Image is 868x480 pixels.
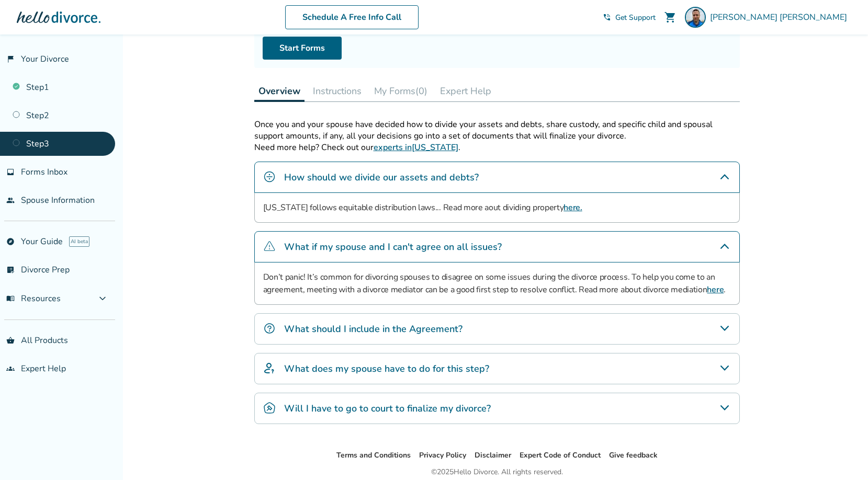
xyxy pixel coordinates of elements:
span: groups [6,364,15,373]
div: © 2025 Hello Divorce. All rights reserved. [431,466,563,478]
span: Forms Inbox [21,166,67,178]
span: shopping_basket [6,336,15,345]
span: people [6,196,15,204]
img: What does my spouse have to do for this step? [263,362,276,374]
span: list_alt_check [6,266,15,274]
img: Keith Harrington [685,7,706,28]
div: What does my spouse have to do for this step? [254,353,740,384]
span: shopping_cart [664,11,677,24]
span: Get Support [615,13,656,22]
span: Resources [6,293,61,304]
span: AI beta [69,236,89,247]
a: Schedule A Free Info Call [285,5,419,29]
div: What should I include in the Agreement? [254,313,740,345]
span: flag_2 [6,55,15,63]
button: My Forms(0) [370,81,432,101]
img: Will I have to go to court to finalize my divorce? [263,402,276,414]
span: menu_book [6,294,15,303]
button: Instructions [309,81,366,101]
img: What if my spouse and I can't agree on all issues? [263,240,276,253]
a: here [707,284,724,295]
h4: What if my spouse and I can't agree on all issues? [284,240,502,254]
h4: What should I include in the Agreement? [284,322,463,336]
img: What should I include in the Agreement? [263,322,276,335]
button: Overview [254,81,305,102]
div: How should we divide our assets and debts? [254,162,740,193]
a: experts in[US_STATE] [374,142,458,153]
h4: Will I have to go to court to finalize my divorce? [284,402,491,415]
span: [PERSON_NAME] [PERSON_NAME] [710,12,851,23]
a: here. [563,202,582,213]
li: Disclaimer [475,449,511,462]
a: phone_in_talkGet Support [603,13,656,22]
h4: How should we divide our assets and debts? [284,170,479,184]
p: Don’t panic! It’s common for divorcing spouses to disagree on some issues during the divorce proc... [263,271,731,296]
span: phone_in_talk [603,13,611,21]
button: Expert Help [436,81,495,101]
span: expand_more [96,292,109,305]
a: Start Forms [263,37,342,60]
li: Give feedback [609,449,658,462]
p: Need more help? Check out our . [254,142,740,153]
a: Terms and Conditions [336,450,411,460]
p: [US_STATE] follows equitable distribution laws... Read more aout dividing property [263,201,731,214]
a: Privacy Policy [419,450,466,460]
img: How should we divide our assets and debts? [263,170,276,183]
iframe: Chat Widget [816,430,868,480]
span: inbox [6,168,15,176]
div: Will I have to go to court to finalize my divorce? [254,393,740,424]
h4: What does my spouse have to do for this step? [284,362,489,375]
a: Expert Code of Conduct [520,450,601,460]
div: Once you and your spouse have decided how to divide your assets and debts, share custody, and spe... [254,119,740,142]
span: explore [6,237,15,246]
div: What if my spouse and I can't agree on all issues? [254,231,740,262]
